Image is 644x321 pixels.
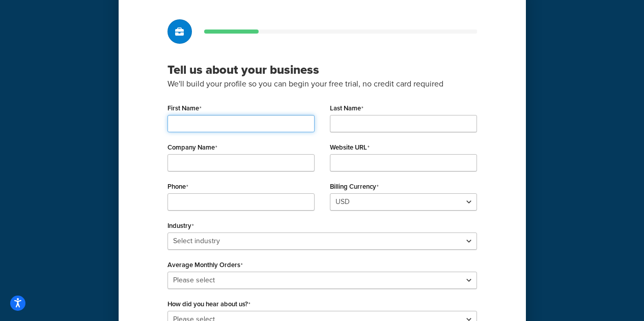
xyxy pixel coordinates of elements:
[167,62,477,77] h3: Tell us about your business
[167,143,217,152] label: Company Name
[167,183,188,191] label: Phone
[167,261,243,269] label: Average Monthly Orders
[167,77,477,91] p: We'll build your profile so you can begin your free trial, no credit card required
[330,183,379,191] label: Billing Currency
[330,104,363,112] label: Last Name
[167,104,202,112] label: First Name
[330,143,370,152] label: Website URL
[167,222,194,230] label: Industry
[167,300,250,308] label: How did you hear about us?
